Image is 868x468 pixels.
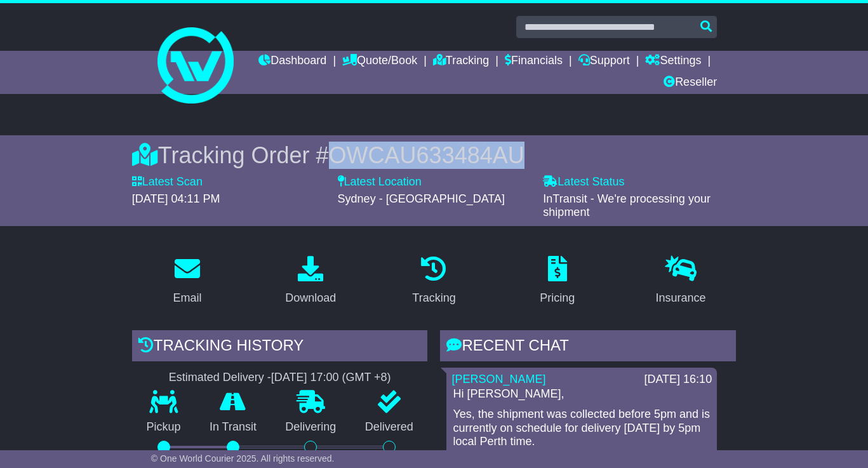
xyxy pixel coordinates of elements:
[132,175,203,189] label: Latest Scan
[329,142,524,168] span: OWCAU633484AU
[578,51,630,72] a: Support
[440,330,736,364] div: RECENT CHAT
[412,290,455,307] div: Tracking
[132,371,428,385] div: Estimated Delivery -
[655,290,705,307] div: Insurance
[271,371,391,385] div: [DATE] 17:00 (GMT +8)
[543,192,711,219] span: InTransit - We're processing your shipment
[271,420,351,434] p: Delivering
[531,251,583,311] a: Pricing
[404,251,464,311] a: Tracking
[132,420,195,434] p: Pickup
[132,192,220,205] span: [DATE] 04:11 PM
[277,251,344,311] a: Download
[647,251,714,311] a: Insurance
[644,373,712,387] div: [DATE] 16:10
[151,453,335,464] span: © One World Courier 2025. All rights reserved.
[173,290,201,307] div: Email
[258,51,326,72] a: Dashboard
[338,192,505,205] span: Sydney - [GEOGRAPHIC_DATA]
[451,373,545,385] a: [PERSON_NAME]
[132,330,428,364] div: Tracking history
[543,175,624,189] label: Latest Status
[540,290,575,307] div: Pricing
[664,72,717,94] a: Reseller
[164,251,210,311] a: Email
[505,51,563,72] a: Financials
[338,175,422,189] label: Latest Location
[453,387,711,401] p: Hi [PERSON_NAME],
[453,408,711,449] p: Yes, the shipment was collected before 5pm and is currently on schedule for delivery [DATE] by 5p...
[645,51,701,72] a: Settings
[342,51,417,72] a: Quote/Book
[351,420,427,434] p: Delivered
[433,51,489,72] a: Tracking
[195,420,270,434] p: In Transit
[132,142,736,169] div: Tracking Order #
[285,290,336,307] div: Download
